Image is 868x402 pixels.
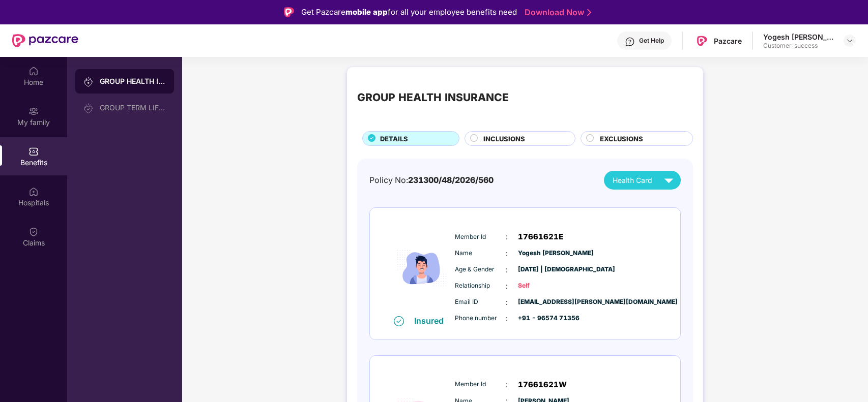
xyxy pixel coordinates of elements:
a: Download Now [525,7,588,18]
div: Get Help [639,37,664,45]
img: Logo [284,7,294,17]
div: Customer_success [763,42,834,50]
div: Yogesh [PERSON_NAME] [763,32,834,42]
img: svg+xml;base64,PHN2ZyBpZD0iRHJvcGRvd24tMzJ4MzIiIHhtbG5zPSJodHRwOi8vd3d3LnczLm9yZy8yMDAwL3N2ZyIgd2... [846,37,854,45]
img: New Pazcare Logo [12,34,78,47]
strong: mobile app [345,7,388,17]
div: Pazcare [714,36,742,46]
img: Stroke [587,7,591,18]
img: Pazcare_Logo.png [695,34,709,48]
div: Get Pazcare for all your employee benefits need [301,6,517,18]
img: svg+xml;base64,PHN2ZyBpZD0iSGVscC0zMngzMiIgeG1sbnM9Imh0dHA6Ly93d3cudzMub3JnLzIwMDAvc3ZnIiB3aWR0aD... [625,37,635,47]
